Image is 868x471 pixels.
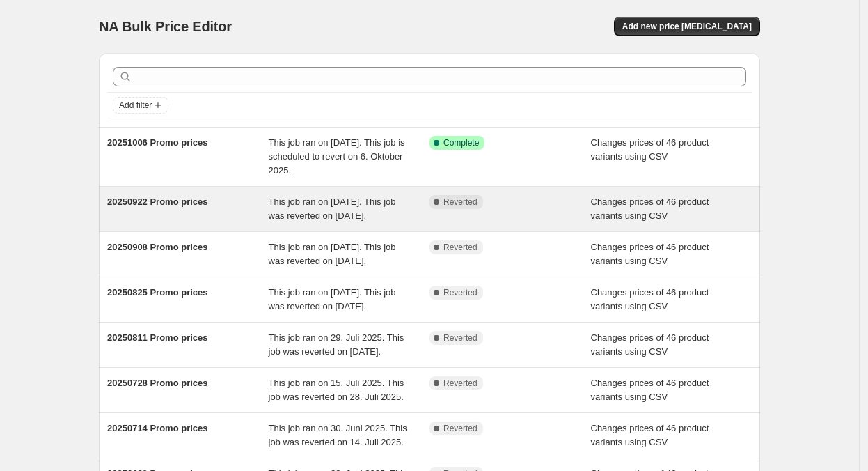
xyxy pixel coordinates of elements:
[269,378,404,402] span: This job ran on 15. Juli 2025. This job was reverted on 28. Juli 2025.
[107,378,208,388] span: 20250728 Promo prices
[591,287,709,311] span: Changes prices of 46 product variants using CSV
[269,332,404,357] span: This job ran on 29. Juli 2025. This job was reverted on [DATE].
[113,97,168,114] button: Add filter
[99,19,232,34] span: NA Bulk Price Editor
[591,423,709,447] span: Changes prices of 46 product variants using CSV
[614,17,760,36] button: Add new price [MEDICAL_DATA]
[269,137,405,176] span: This job ran on [DATE]. This job is scheduled to revert on 6. Oktober 2025.
[269,287,396,311] span: This job ran on [DATE]. This job was reverted on [DATE].
[591,332,709,357] span: Changes prices of 46 product variants using CSV
[591,242,709,266] span: Changes prices of 46 product variants using CSV
[591,137,709,162] span: Changes prices of 46 product variants using CSV
[443,287,478,298] span: Reverted
[107,137,208,148] span: 20251006 Promo prices
[443,332,478,343] span: Reverted
[591,196,709,221] span: Changes prices of 46 product variants using CSV
[269,423,407,447] span: This job ran on 30. Juni 2025. This job was reverted on 14. Juli 2025.
[443,378,478,389] span: Reverted
[622,21,752,32] span: Add new price [MEDICAL_DATA]
[119,100,152,111] span: Add filter
[107,242,208,252] span: 20250908 Promo prices
[269,196,396,221] span: This job ran on [DATE]. This job was reverted on [DATE].
[443,242,478,253] span: Reverted
[443,196,478,208] span: Reverted
[591,378,709,402] span: Changes prices of 46 product variants using CSV
[107,196,208,207] span: 20250922 Promo prices
[269,242,396,266] span: This job ran on [DATE]. This job was reverted on [DATE].
[107,287,208,298] span: 20250825 Promo prices
[107,332,208,343] span: 20250811 Promo prices
[443,137,479,148] span: Complete
[443,423,478,434] span: Reverted
[107,423,208,433] span: 20250714 Promo prices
